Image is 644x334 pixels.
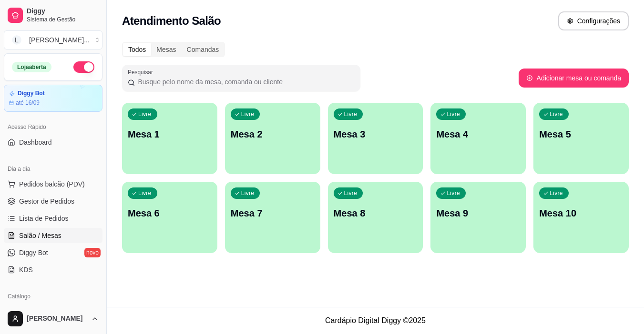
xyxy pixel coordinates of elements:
article: até 16/09 [16,99,40,107]
button: LivreMesa 4 [430,103,526,174]
p: Mesa 5 [539,128,623,141]
span: Diggy [27,7,99,16]
div: Comandas [182,43,225,56]
span: Salão / Mesas [19,231,61,240]
a: Diggy Botaté 16/09 [4,85,102,112]
a: DiggySistema de Gestão [4,4,102,27]
p: Mesa 4 [436,128,520,141]
p: Livre [138,189,152,197]
button: LivreMesa 1 [122,103,217,174]
p: Mesa 10 [539,206,623,220]
button: Select a team [4,30,102,49]
p: Livre [344,110,358,118]
button: LivreMesa 3 [328,103,423,174]
button: [PERSON_NAME] [4,307,102,330]
p: Mesa 1 [128,128,212,141]
span: Dashboard [19,138,52,147]
p: Livre [550,110,563,118]
p: Mesa 7 [231,206,315,220]
div: Mesas [151,43,181,56]
button: Adicionar mesa ou comanda [519,69,629,88]
button: LivreMesa 6 [122,182,217,253]
div: Todos [123,43,151,56]
p: Mesa 2 [231,128,315,141]
button: LivreMesa 10 [533,182,629,253]
h2: Atendimento Salão [122,13,221,29]
span: Diggy Bot [19,248,48,257]
p: Livre [447,189,460,197]
div: Dia a dia [4,161,102,177]
input: Pesquisar [135,77,355,87]
a: Diggy Botnovo [4,245,102,260]
a: KDS [4,262,102,277]
span: Lista de Pedidos [19,214,69,223]
p: Livre [344,189,358,197]
button: LivreMesa 8 [328,182,423,253]
p: Livre [241,110,255,118]
span: KDS [19,265,33,275]
div: Loja aberta [12,62,51,72]
p: Mesa 9 [436,206,520,220]
span: Pedidos balcão (PDV) [19,179,85,189]
p: Mesa 8 [334,206,418,220]
button: LivreMesa 2 [225,103,320,174]
span: Sistema de Gestão [27,16,99,23]
p: Livre [447,110,460,118]
span: L [12,35,21,45]
a: Salão / Mesas [4,228,102,243]
button: LivreMesa 9 [430,182,526,253]
label: Pesquisar [128,68,156,76]
div: Catálogo [4,289,102,304]
p: Livre [241,189,255,197]
footer: Cardápio Digital Diggy © 2025 [107,307,644,334]
button: Alterar Status [73,61,94,73]
a: Dashboard [4,135,102,150]
p: Livre [138,110,152,118]
p: Livre [550,189,563,197]
button: LivreMesa 5 [533,103,629,174]
button: Pedidos balcão (PDV) [4,177,102,192]
article: Diggy Bot [18,90,45,97]
p: Mesa 3 [334,128,418,141]
div: [PERSON_NAME] ... [29,35,90,45]
p: Mesa 6 [128,206,212,220]
div: Acesso Rápido [4,119,102,135]
button: Configurações [558,11,629,30]
a: Gestor de Pedidos [4,194,102,209]
span: Gestor de Pedidos [19,196,74,206]
span: [PERSON_NAME] [27,314,87,323]
button: LivreMesa 7 [225,182,320,253]
a: Lista de Pedidos [4,211,102,226]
